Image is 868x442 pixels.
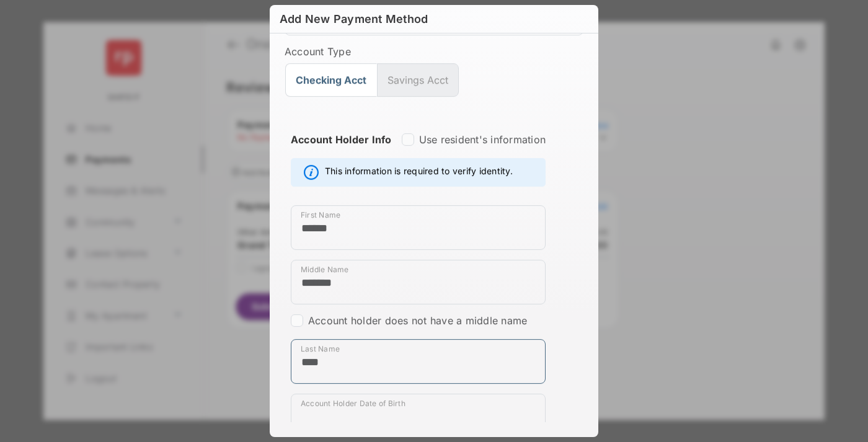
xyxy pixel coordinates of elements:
[291,133,392,168] strong: Account Holder Info
[285,63,377,97] button: Checking Acct
[377,63,459,97] button: Savings Acct
[419,133,546,146] label: Use resident's information
[280,12,428,25] div: Add New Payment Method
[308,314,527,327] label: Account holder does not have a middle name
[285,45,583,58] label: Account Type
[325,165,513,180] span: This information is required to verify identity.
